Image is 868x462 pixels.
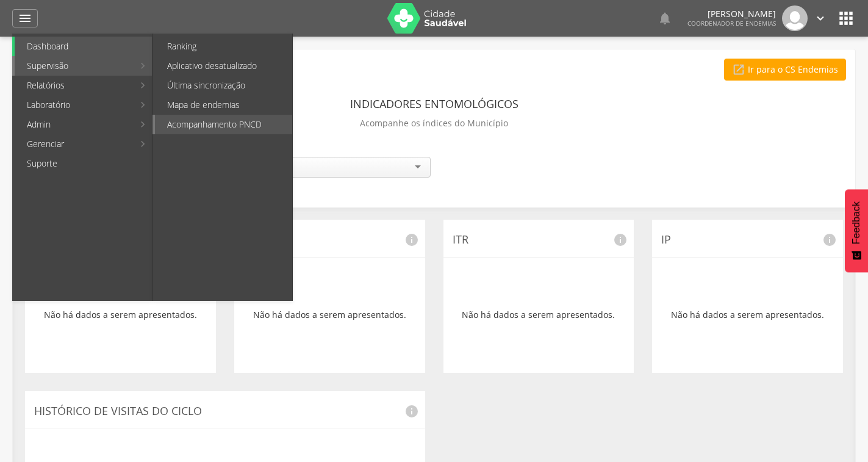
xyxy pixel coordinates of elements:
a:  [658,5,672,31]
p: Histórico de Visitas do Ciclo [34,403,416,419]
header: Indicadores Entomológicos [350,93,518,115]
a: Supervisão [15,56,134,76]
a: Acompanhamento PNCD [155,115,292,134]
a: Suporte [15,154,152,173]
i: info [613,233,628,247]
a:  [814,5,827,31]
div: Não há dados a serem apresentados. [243,267,416,364]
i:  [814,12,827,25]
p: IP [661,232,834,248]
i: info [404,404,419,419]
i: info [822,233,837,247]
p: [PERSON_NAME] [687,10,776,18]
a: Aplicativo desatualizado [155,56,292,76]
a: Relatórios [15,76,134,95]
a: Mapa de endemias [155,95,292,115]
button: Feedback - Mostrar pesquisa [845,189,868,272]
div: Não há dados a serem apresentados. [34,267,207,364]
p: IRP [243,232,416,248]
span: Coordenador de Endemias [687,19,776,27]
a: Admin [15,115,134,134]
i:  [732,63,745,76]
div: Não há dados a serem apresentados. [661,267,834,364]
a: Última sincronização [155,76,292,95]
span: Feedback [851,201,862,244]
a: Ir para o CS Endemias [724,59,846,81]
a: Gerenciar [15,134,134,154]
a: Ranking [155,37,292,56]
a: Dashboard [15,37,152,56]
a: Laboratório [15,95,134,115]
i:  [658,11,672,26]
p: Acompanhe os índices do Município [360,115,508,132]
p: ITR [453,232,625,248]
a:  [12,9,38,27]
div: Não há dados a serem apresentados. [453,267,625,364]
i: info [404,233,419,247]
i:  [836,9,856,28]
i:  [18,11,32,26]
